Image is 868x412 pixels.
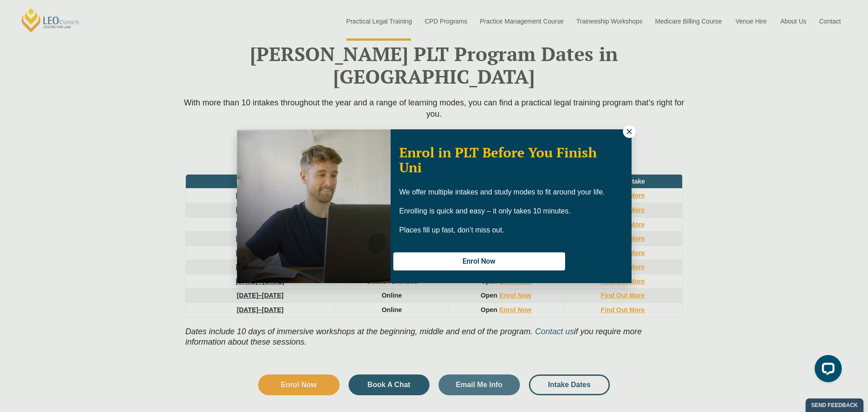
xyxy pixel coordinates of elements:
[399,226,504,234] span: Places fill up fast, don’t miss out.
[623,125,636,138] button: Close
[393,252,565,270] button: Enrol Now
[807,351,845,389] iframe: LiveChat chat widget
[399,143,597,176] span: Enrol in PLT Before You Finish Uni
[399,188,605,196] span: We offer multiple intakes and study modes to fit around your life.
[399,207,571,215] span: Enrolling is quick and easy – it only takes 10 minutes.
[237,129,391,283] img: Woman in yellow blouse holding folders looking to the right and smiling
